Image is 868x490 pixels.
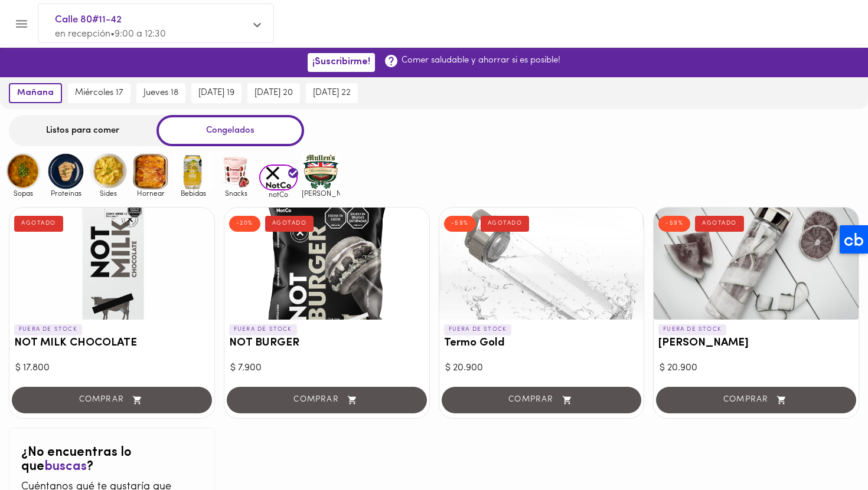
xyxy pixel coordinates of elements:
span: miércoles 17 [75,88,123,98]
img: notCo [259,165,298,191]
div: AGOTADO [265,216,314,231]
div: Termo Gold [439,208,644,320]
div: -59% [658,216,690,231]
img: Proteinas [47,152,85,190]
div: Termo Rosé [654,208,859,320]
div: -59% [444,216,476,231]
span: jueves 18 [143,88,178,98]
p: Comer saludable y ahorrar si es posible! [402,54,560,67]
span: [PERSON_NAME] [302,189,340,197]
h3: Termo Gold [444,337,639,350]
span: buscas [44,460,87,473]
button: [DATE] 19 [191,83,242,103]
h3: NOT MILK CHOCOLATE [14,337,210,350]
button: [DATE] 20 [247,83,300,103]
h3: [PERSON_NAME] [658,337,854,350]
span: Sopas [4,189,43,197]
button: mañana [9,83,62,103]
button: [DATE] 22 [306,83,358,103]
span: Calle 80#11-42 [55,12,245,28]
button: Menu [7,9,36,38]
h2: ¿No encuentras lo que ? [21,446,203,474]
div: AGOTADO [481,216,530,231]
span: ¡Suscribirme! [312,57,370,68]
span: [DATE] 20 [254,88,293,98]
img: Hornear [132,152,170,190]
button: ¡Suscribirme! [308,53,375,71]
span: Proteinas [47,189,85,197]
p: FUERA DE STOCK [658,324,726,335]
span: Bebidas [174,189,213,197]
p: FUERA DE STOCK [14,324,82,335]
p: FUERA DE STOCK [229,324,297,335]
img: Bebidas [174,152,213,190]
span: [DATE] 19 [198,88,234,98]
div: AGOTADO [14,216,63,231]
div: Listos para comer [9,115,156,146]
img: Sides [89,152,128,190]
span: notCo [259,190,298,198]
div: -20% [229,216,260,231]
p: FUERA DE STOCK [444,324,512,335]
span: Hornear [132,189,170,197]
span: [DATE] 22 [313,88,351,98]
div: $ 20.900 [660,361,853,375]
img: Sopas [4,152,43,190]
iframe: Messagebird Livechat Widget [800,422,856,478]
div: Congelados [156,115,304,146]
button: miércoles 17 [68,83,130,103]
span: mañana [17,88,54,98]
img: Snacks [217,152,255,190]
span: Snacks [217,189,255,197]
div: $ 20.900 [445,361,638,375]
div: $ 7.900 [230,361,423,375]
div: NOT MILK CHOCOLATE [9,208,214,320]
h3: NOT BURGER [229,337,425,350]
button: jueves 18 [136,83,185,103]
div: $ 17.800 [15,361,208,375]
div: NOT BURGER [224,208,429,320]
span: en recepción • 9:00 a 12:30 [55,29,166,39]
span: Sides [89,189,128,197]
img: mullens [302,152,340,190]
div: AGOTADO [695,216,744,231]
